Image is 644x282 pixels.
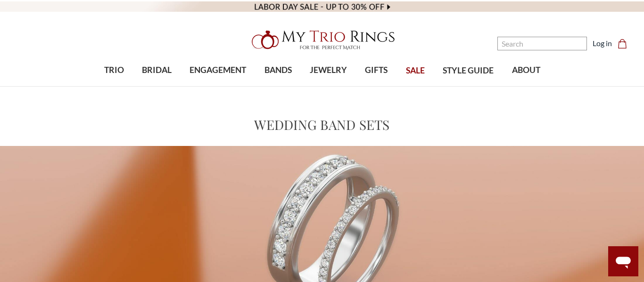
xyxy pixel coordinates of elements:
[497,37,587,50] input: Search
[213,86,223,87] button: submenu toggle
[310,64,347,76] span: JEWELRY
[142,64,172,76] span: BRIDAL
[95,55,132,86] a: TRIO
[187,25,457,55] a: My Trio Rings
[365,64,388,76] span: GIFTS
[255,55,300,86] a: BANDS
[181,55,255,86] a: ENGAGEMENT
[254,115,389,135] h1: Wedding Band Sets
[443,64,494,77] span: STYLE GUIDE
[301,55,356,86] a: JEWELRY
[247,25,397,55] img: My Trio Rings
[190,64,246,76] span: ENGAGEMENT
[434,56,503,86] a: STYLE GUIDE
[324,86,333,87] button: submenu toggle
[273,86,283,87] button: submenu toggle
[618,39,627,48] svg: cart.cart_preview
[406,64,425,77] span: SALE
[133,55,181,86] a: BRIDAL
[397,56,434,86] a: SALE
[593,38,612,49] a: Log in
[104,64,124,76] span: TRIO
[264,64,292,76] span: BANDS
[618,38,633,49] a: Cart with 0 items
[372,86,381,87] button: submenu toggle
[109,86,119,87] button: submenu toggle
[152,86,161,87] button: submenu toggle
[356,55,396,86] a: GIFTS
